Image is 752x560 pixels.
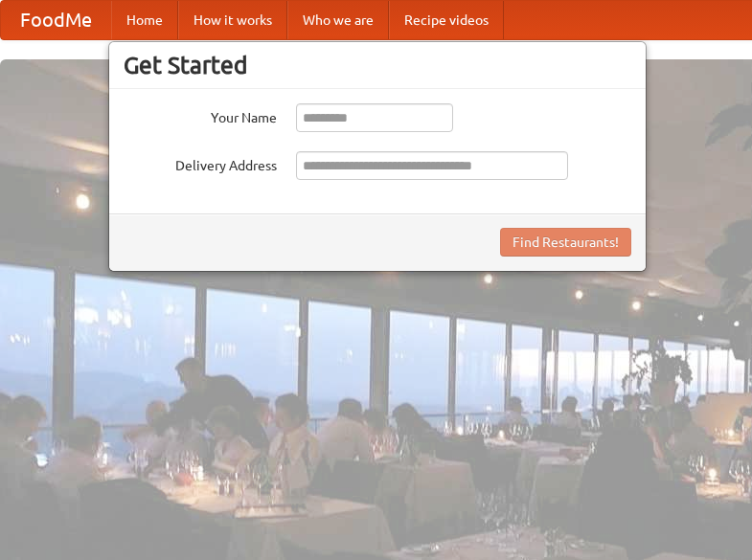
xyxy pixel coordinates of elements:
[124,151,277,175] label: Delivery Address
[500,228,631,257] button: Find Restaurants!
[124,103,277,127] label: Your Name
[389,1,504,39] a: Recipe videos
[111,1,178,39] a: Home
[287,1,389,39] a: Who we are
[124,51,631,79] h3: Get Started
[178,1,287,39] a: How it works
[1,1,111,39] a: FoodMe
